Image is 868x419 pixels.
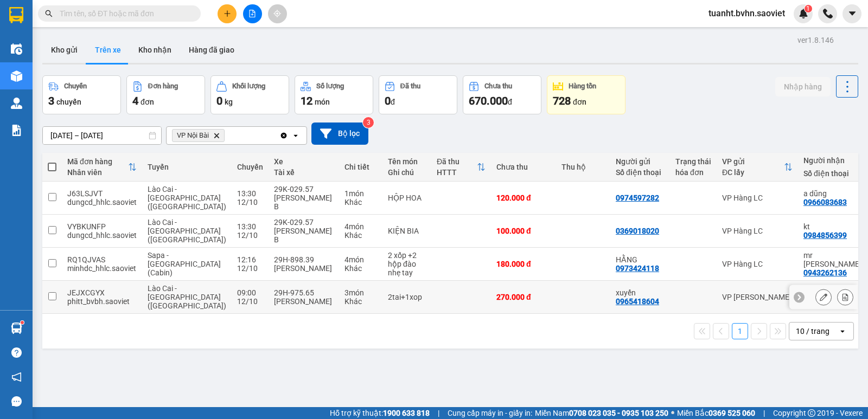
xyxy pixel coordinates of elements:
div: 13:30 [237,222,263,231]
div: 2 xốp +2 hộp đào [388,251,426,268]
input: Selected VP Nội Bài. [227,130,228,141]
div: Hàng tồn [569,82,596,90]
span: Sapa - [GEOGRAPHIC_DATA] (Cabin) [148,251,221,277]
div: 120.000 đ [496,194,551,202]
span: plus [224,10,231,17]
div: Khác [344,297,377,306]
div: Đơn hàng [148,82,178,90]
div: Chuyến [237,163,263,171]
button: Hàng tồn728đơn [547,75,626,114]
div: Thu hộ [561,163,605,171]
div: dungcd_hhlc.saoviet [67,198,137,207]
th: Toggle SortBy [62,153,142,182]
div: dungcd_hhlc.saoviet [67,231,137,240]
div: 12/10 [237,297,263,306]
div: Tên món [388,157,426,166]
span: Lào Cai - [GEOGRAPHIC_DATA] ([GEOGRAPHIC_DATA]) [148,218,226,244]
div: kt [803,222,861,231]
div: 4 món [344,255,377,264]
div: Khối lượng [232,82,265,90]
div: HẰNG [616,255,665,264]
span: 1 [806,5,810,12]
div: [PERSON_NAME] B [274,227,334,244]
div: 0943262136 [803,268,847,277]
div: Tuyến [148,163,226,171]
div: [PERSON_NAME] [274,264,334,273]
div: hóa đơn [675,168,711,177]
span: VP Nội Bài, close by backspace [172,129,225,142]
div: xuyến [616,288,665,297]
div: phitt_bvbh.saoviet [67,297,137,306]
div: Khác [344,264,377,273]
span: 728 [553,94,571,107]
button: aim [268,4,287,23]
strong: 1900 633 818 [383,409,430,417]
button: Kho gửi [42,37,86,63]
div: 13:30 [237,189,263,198]
span: VP Nội Bài [177,131,209,140]
span: Miền Bắc [677,407,755,419]
button: Chuyến3chuyến [42,75,121,114]
span: aim [273,10,281,17]
div: Tài xế [274,168,334,177]
img: warehouse-icon [11,98,22,109]
div: nhẹ tay [388,268,426,277]
div: VP Hàng LC [722,260,793,268]
svg: open [838,327,847,336]
span: đơn [573,98,586,106]
div: 100.000 đ [496,227,551,235]
span: copyright [808,409,815,417]
img: icon-new-feature [799,9,808,18]
div: 270.000 đ [496,293,551,301]
div: VP gửi [722,157,784,166]
div: 0965418604 [616,297,659,306]
span: tuanht.bvhn.saoviet [700,7,794,20]
button: Trên xe [86,37,130,63]
div: VP Hàng LC [722,194,793,202]
button: file-add [243,4,262,23]
span: món [315,98,330,106]
div: Đã thu [400,82,420,90]
button: Hàng đã giao [180,37,243,63]
div: 0984856399 [803,231,847,240]
div: Khác [344,231,377,240]
div: VYBKUNFP [67,222,137,231]
button: Bộ lọc [311,123,368,145]
div: JEJXCGYX [67,288,137,297]
div: Ghi chú [388,168,426,177]
span: Hỗ trợ kỹ thuật: [330,407,430,419]
span: 0 [216,94,222,107]
span: Miền Nam [535,407,668,419]
div: 29K-029.57 [274,218,334,227]
span: đ [391,98,395,106]
img: logo-vxr [9,7,23,23]
div: Chuyến [64,82,87,90]
div: Số điện thoại [803,169,861,178]
span: | [763,407,765,419]
div: Khác [344,198,377,207]
div: VP Hàng LC [722,227,793,235]
div: Chưa thu [484,82,512,90]
img: phone-icon [823,9,833,18]
button: Đơn hàng4đơn [126,75,205,114]
button: 1 [732,323,748,339]
span: 670.000 [469,94,508,107]
div: Trạng thái [675,157,711,166]
div: 09:00 [237,288,263,297]
div: mr tạo [803,251,861,268]
img: warehouse-icon [11,323,22,334]
div: 0966083683 [803,198,847,207]
div: Đã thu [437,157,477,166]
div: 0973424118 [616,264,659,273]
div: Người nhận [803,156,861,165]
span: notification [11,372,22,382]
th: Toggle SortBy [431,153,491,182]
button: caret-down [843,4,861,23]
div: 29H-975.65 [274,288,334,297]
div: 29K-029.57 [274,185,334,194]
button: Kho nhận [130,37,180,63]
span: Lào Cai - [GEOGRAPHIC_DATA] ([GEOGRAPHIC_DATA]) [148,185,226,211]
span: question-circle [11,347,22,358]
div: ver 1.8.146 [797,34,834,46]
span: kg [225,98,233,106]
